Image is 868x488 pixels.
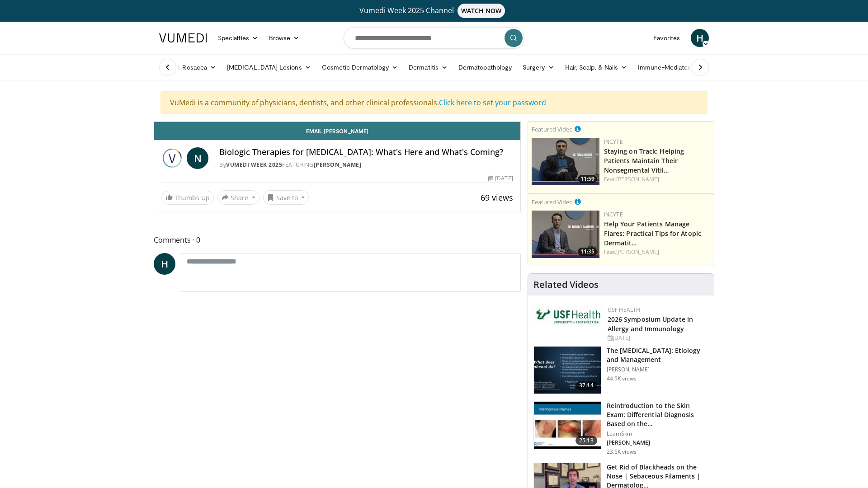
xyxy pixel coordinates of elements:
[160,91,708,114] div: VuMedi is a community of physicians, dentists, and other clinical professionals.
[616,248,659,256] a: [PERSON_NAME]
[219,147,513,157] h4: Biologic Therapies for [MEDICAL_DATA]: What's Here and What's Coming?
[576,381,597,390] span: 37:14
[154,58,222,76] a: Acne & Rosacea
[159,33,207,42] img: VuMedi Logo
[604,211,623,218] a: Incyte
[187,147,208,169] a: N
[222,58,316,76] a: [MEDICAL_DATA] Lesions
[604,175,710,183] div: Feat.
[608,306,641,314] a: USF Health
[154,122,520,140] a: Email [PERSON_NAME]
[604,147,684,174] a: Staying on Track: Helping Patients Maintain Their Nonsegmental Vitil…
[154,122,520,122] video-js: Video Player
[607,448,637,455] p: 23.6K views
[578,175,597,183] span: 11:59
[607,346,708,364] h3: The [MEDICAL_DATA]: Etiology and Management
[560,58,632,76] a: Hair, Scalp, & Nails
[263,190,309,205] button: Save to
[160,4,708,18] a: Vumedi Week 2025 ChannelWATCH NOW
[576,436,597,445] span: 25:13
[344,27,524,49] input: Search topics, interventions
[217,190,259,205] button: Share
[616,175,659,183] a: [PERSON_NAME]
[534,402,601,449] img: 022c50fb-a848-4cac-a9d8-ea0906b33a1b.150x105_q85_crop-smart_upscale.jpg
[532,138,599,185] img: fe0751a3-754b-4fa7-bfe3-852521745b57.png.150x105_q85_crop-smart_upscale.jpg
[534,347,601,394] img: c5af237d-e68a-4dd3-8521-77b3daf9ece4.150x105_q85_crop-smart_upscale.jpg
[226,161,282,169] a: Vumedi Week 2025
[691,29,709,47] a: H
[607,439,708,446] p: [PERSON_NAME]
[604,220,701,247] a: Help Your Patients Manage Flares: Practical Tips for Atopic Dermatit…
[607,401,708,428] h3: Reintroduction to the Skin Exam: Differential Diagnosis Based on the…
[264,29,305,47] a: Browse
[608,334,707,342] div: [DATE]
[535,306,603,326] img: 6ba8804a-8538-4002-95e7-a8f8012d4a11.png.150x105_q85_autocrop_double_scale_upscale_version-0.2.jpg
[532,125,573,133] small: Featured Video
[161,191,214,205] a: Thumbs Up
[604,248,710,256] div: Feat.
[212,29,264,47] a: Specialties
[608,315,693,333] a: 2026 Symposium Update in Allergy and Immunology
[314,161,362,169] a: [PERSON_NAME]
[532,138,599,185] a: 11:59
[533,279,599,290] h4: Related Videos
[648,29,685,47] a: Favorites
[604,138,623,145] a: Incyte
[316,58,403,76] a: Cosmetic Dermatology
[607,375,637,382] p: 44.9K views
[154,253,175,275] a: H
[578,248,597,256] span: 11:35
[403,58,453,76] a: Dermatitis
[458,4,505,18] span: WATCH NOW
[532,198,573,206] small: Featured Video
[161,147,183,169] img: Vumedi Week 2025
[154,234,521,246] span: Comments 0
[532,211,599,258] img: 601112bd-de26-4187-b266-f7c9c3587f14.png.150x105_q85_crop-smart_upscale.jpg
[607,366,708,373] p: [PERSON_NAME]
[632,58,706,76] a: Immune-Mediated
[453,58,517,76] a: Dermatopathology
[481,192,513,203] span: 69 views
[533,401,708,455] a: 25:13 Reintroduction to the Skin Exam: Differential Diagnosis Based on the… LearnSkin [PERSON_NAM...
[488,174,513,183] div: [DATE]
[219,161,513,169] div: By FEATURING
[517,58,560,76] a: Surgery
[607,430,708,437] p: LearnSkin
[439,98,546,108] a: Click here to set your password
[532,211,599,258] a: 11:35
[533,346,708,394] a: 37:14 The [MEDICAL_DATA]: Etiology and Management [PERSON_NAME] 44.9K views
